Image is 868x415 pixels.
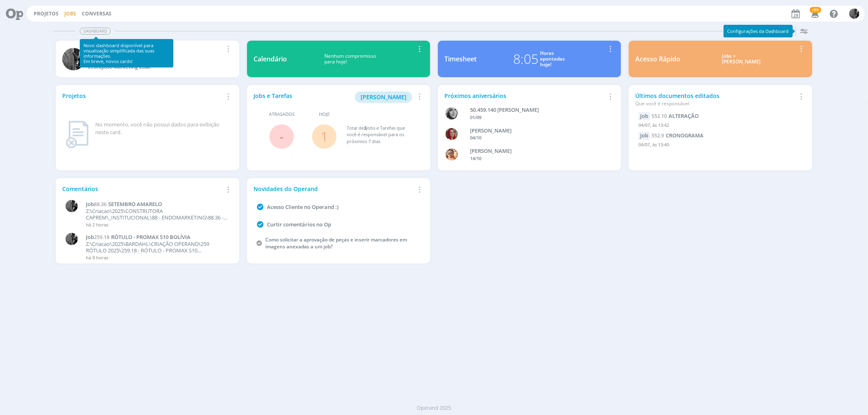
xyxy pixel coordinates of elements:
a: Curtir comentários no Op [267,221,331,228]
div: Calendário [254,54,287,64]
div: 8:05 [513,49,538,69]
a: 552.9CRONOGRAMA [652,132,704,139]
div: Novidades do Operand [254,185,414,193]
div: Acesso Rápido [635,54,680,64]
span: SETEMBRO AMARELO [108,200,162,208]
span: 3 [364,125,366,131]
button: +99 [806,7,823,21]
span: RÓTULO - PROMAX S10 BOLÍVIA [111,233,190,241]
div: Últimos documentos editados [635,91,796,107]
div: Projetos [62,91,223,100]
div: VICTOR MIRON COUTO [470,147,602,155]
a: P[PERSON_NAME]Designer Gráfico PlenoLeoraposo Marketing Ltda. [56,41,239,77]
a: Conversas [82,10,112,17]
button: Conversas [79,11,114,17]
span: +99 [810,7,821,13]
div: GIOVANA DE OLIVEIRA PERSINOTI [470,127,602,135]
span: Hoje [319,111,330,118]
div: Novo dashboard disponível para visualização simplificada das suas informações. Em breve, novos ca... [83,43,170,64]
img: dashboard_not_found.png [66,121,89,148]
a: Job88.36SETEMBRO AMARELO [86,201,228,208]
div: Job [638,132,650,140]
a: 1 [321,128,328,145]
div: 50.459.140 JANAÍNA LUNA FERRO [470,106,602,114]
img: J [446,107,458,120]
a: Timesheet8:05Horasapontadashoje! [438,41,621,77]
a: 552.10ALTERAÇÃO [652,112,699,120]
div: Total de Jobs e Tarefas que você é responsável para os próximos 7 dias [347,125,415,145]
img: G [446,128,458,140]
div: Configurações da Dashboard [724,25,793,37]
img: P [66,233,78,245]
span: 88.36 [94,201,107,208]
span: há 9 horas [86,254,108,261]
span: Atrasados [269,111,295,118]
a: Projetos [34,10,59,17]
span: 552.10 [652,113,667,120]
div: 04/07, às 13:40 [638,140,802,152]
span: - [280,128,284,145]
img: P [66,200,78,212]
a: Acesso Cliente no Operand :) [267,203,339,211]
div: Job [638,112,650,120]
div: Nenhum compromisso para hoje! [287,53,414,65]
span: CRONOGRAMA [666,132,704,139]
span: 259.18 [94,234,109,241]
div: Próximos aniversários [444,91,605,100]
img: P [62,48,85,70]
span: @Gabriela [140,220,164,228]
div: Que você é responsável [635,100,796,107]
div: Horas apontadas hoje! [540,50,565,68]
div: No momento, você não possui dados para exibição neste card. [95,121,229,137]
a: Job259.18RÓTULO - PROMAX S10 BOLÍVIA [86,234,228,241]
button: P [849,7,860,21]
a: Como solicitar a aprovação de peças e inserir marcadores em imagens anexadas a um job? [265,236,407,250]
span: Dashboard [80,28,111,35]
span: ALTERAÇÃO [669,112,699,120]
div: Jobs > [PERSON_NAME] [687,53,796,65]
button: [PERSON_NAME] [355,91,412,103]
span: há 2 horas [86,222,108,228]
span: 01/09 [470,114,482,120]
span: 552.9 [652,132,664,139]
span: 04/10 [470,135,482,141]
p: Z:\Criacao\2025\BARDAHL\CRIAÇÃO OPERAND\259 RÓTULO 2025\259.18 - RÓTULO - PROMAX S10 BOLÍVIA\Baixa [86,241,228,254]
a: Jobs [64,10,76,17]
img: P [849,9,859,19]
button: Projetos [31,11,61,17]
a: [PERSON_NAME] [355,93,412,100]
img: V [446,148,458,161]
span: @Suelen [122,253,143,261]
div: 04/07, às 13:42 [638,120,802,132]
span: 14/10 [470,155,482,161]
span: [PERSON_NAME] [361,93,407,101]
div: Comentários [62,185,223,193]
div: Jobs e Tarefas [254,91,414,103]
div: Timesheet [444,54,477,64]
p: Z:\Criacao\2025\CONSTRUTORA CAPREM\_INSTITUCIONAL\88 - ENDOMARKETING\88.36 - SETEMBRO AMARELO [86,208,228,221]
button: Jobs [62,11,79,17]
